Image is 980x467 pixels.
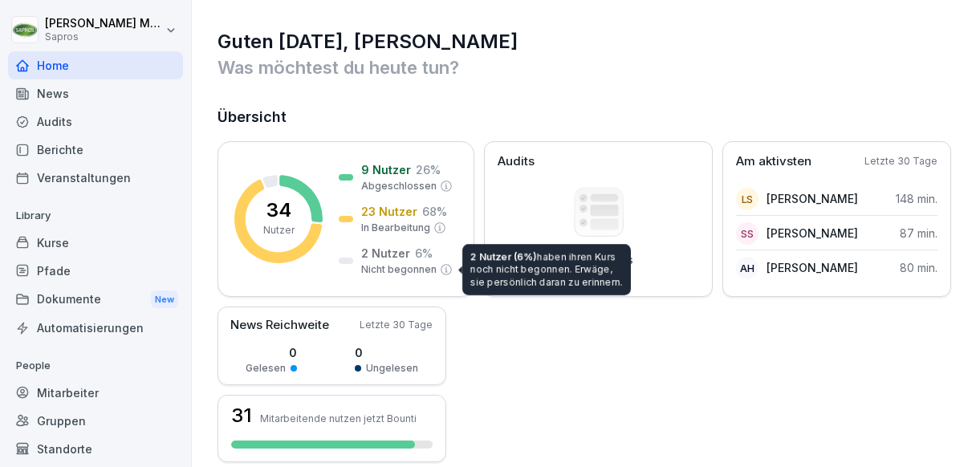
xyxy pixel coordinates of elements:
[8,136,183,164] a: Berichte
[8,51,183,79] a: Home
[736,188,758,210] div: LS
[415,245,433,262] p: 6 %
[366,361,418,376] p: Ungelesen
[45,17,162,30] p: [PERSON_NAME] Mitschke
[151,290,178,309] div: New
[361,245,410,262] p: 2 Nutzer
[8,164,183,192] a: Veranstaltungen
[8,108,183,136] a: Audits
[462,244,631,295] div: haben ihren Kurs noch nicht begonnen. Erwäge, sie persönlich daran zu erinnern.
[246,344,297,361] p: 0
[864,154,937,169] p: Letzte 30 Tage
[422,203,447,220] p: 68 %
[416,161,441,178] p: 26 %
[230,316,329,335] p: News Reichweite
[361,203,417,220] p: 23 Nutzer
[45,31,162,43] p: Sapros
[8,203,183,229] p: Library
[218,106,956,128] h2: Übersicht
[260,412,417,424] p: Mitarbeitende nutzen jetzt Bounti
[231,406,252,425] h3: 31
[8,379,183,407] a: Mitarbeiter
[8,285,183,315] a: DokumenteNew
[8,79,183,108] a: News
[266,201,291,220] p: 34
[361,179,437,193] p: Abgeschlossen
[8,257,183,285] a: Pfade
[470,250,537,262] span: 2 Nutzer (6%)
[361,161,411,178] p: 9 Nutzer
[361,262,437,277] p: Nicht begonnen
[360,318,433,332] p: Letzte 30 Tage
[8,407,183,435] a: Gruppen
[767,190,858,207] p: [PERSON_NAME]
[8,435,183,463] a: Standorte
[498,152,535,171] p: Audits
[246,361,286,376] p: Gelesen
[896,190,937,207] p: 148 min.
[8,314,183,342] a: Automatisierungen
[8,353,183,379] p: People
[218,55,956,80] p: Was möchtest du heute tun?
[736,152,811,171] p: Am aktivsten
[8,229,183,257] a: Kurse
[767,259,858,276] p: [PERSON_NAME]
[767,225,858,242] p: [PERSON_NAME]
[263,223,295,238] p: Nutzer
[736,257,758,279] div: AH
[8,285,183,315] div: Dokumente
[900,259,937,276] p: 80 min.
[355,344,418,361] p: 0
[736,222,758,245] div: SS
[361,221,430,235] p: In Bearbeitung
[218,29,956,55] h1: Guten [DATE], [PERSON_NAME]
[900,225,937,242] p: 87 min.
